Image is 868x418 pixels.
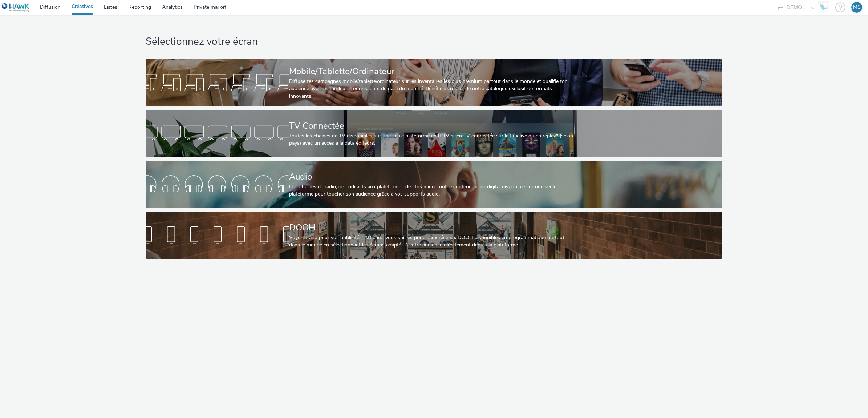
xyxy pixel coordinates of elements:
div: Mobile/Tablette/Ordinateur [289,65,576,78]
a: TV ConnectéeToutes les chaines de TV disponibles sur une seule plateforme en IPTV et en TV connec... [146,110,723,157]
div: Diffuse tes campagnes mobile/tablette/ordinateur sur les inventaires les plus premium partout dan... [289,78,576,100]
a: DOOHVoyez grand pour vos publicités! Affichez-vous sur les principaux réseaux DOOH disponibles en... [146,212,723,259]
div: Voyez grand pour vos publicités! Affichez-vous sur les principaux réseaux DOOH disponibles en pro... [289,234,576,249]
div: Toutes les chaines de TV disponibles sur une seule plateforme en IPTV et en TV connectée sur le f... [289,132,576,147]
div: Audio [289,170,576,183]
img: Hawk Academy [818,1,829,13]
a: Mobile/Tablette/OrdinateurDiffuse tes campagnes mobile/tablette/ordinateur sur les inventaires le... [146,59,723,106]
h1: Sélectionnez votre écran [146,35,723,49]
a: AudioDes chaînes de radio, de podcasts aux plateformes de streaming: tout le contenu audio digita... [146,161,723,208]
img: undefined Logo [2,3,30,12]
div: MS [853,2,861,13]
a: Hawk Academy [818,1,832,13]
div: TV Connectée [289,120,576,132]
div: Des chaînes de radio, de podcasts aux plateformes de streaming: tout le contenu audio digital dis... [289,183,576,198]
div: DOOH [289,221,576,234]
